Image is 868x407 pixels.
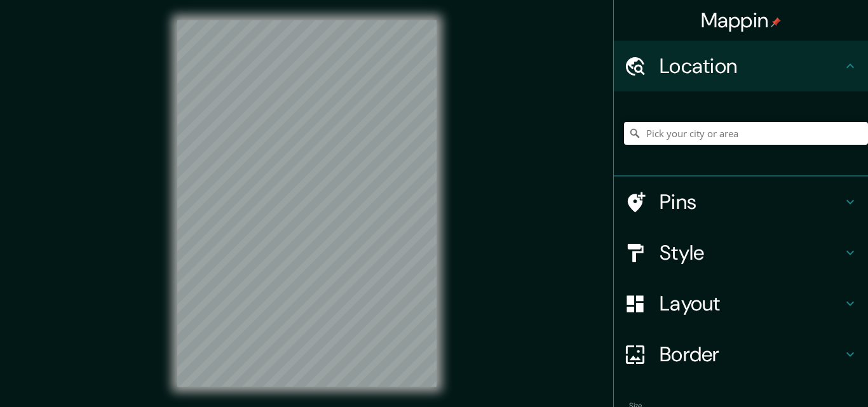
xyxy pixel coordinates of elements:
[771,17,781,27] img: pin-icon.png
[660,342,843,367] h4: Border
[660,291,843,316] h4: Layout
[614,227,868,278] div: Style
[660,240,843,265] h4: Style
[614,177,868,227] div: Pins
[660,53,843,79] h4: Location
[624,122,868,145] input: Pick your city or area
[614,329,868,380] div: Border
[701,8,782,33] h4: Mappin
[614,41,868,91] div: Location
[614,278,868,329] div: Layout
[660,189,843,215] h4: Pins
[177,20,437,387] canvas: Map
